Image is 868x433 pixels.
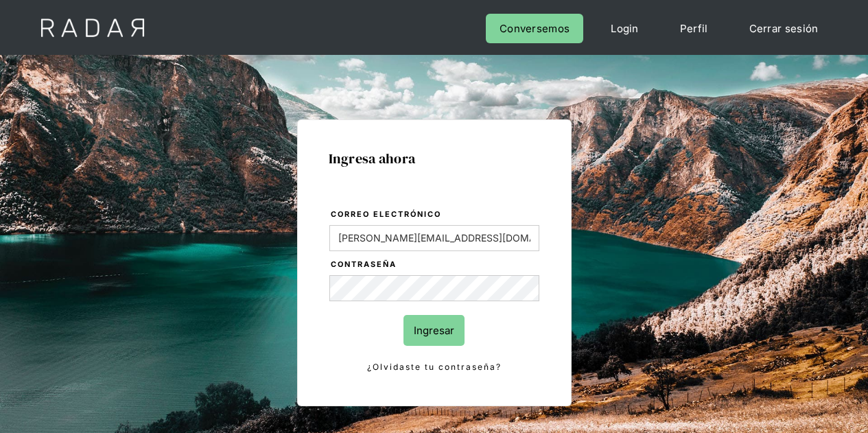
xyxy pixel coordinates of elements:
label: Correo electrónico [331,208,539,222]
a: Login [597,14,653,43]
a: ¿Olvidaste tu contraseña? [329,360,539,375]
a: Perfil [666,14,722,43]
a: Conversemos [486,14,583,43]
input: bruce@wayne.com [329,225,539,251]
form: Login Form [329,207,540,375]
input: Ingresar [403,315,465,346]
a: Cerrar sesión [736,14,832,43]
label: Contraseña [331,258,539,272]
h1: Ingresa ahora [329,151,540,166]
